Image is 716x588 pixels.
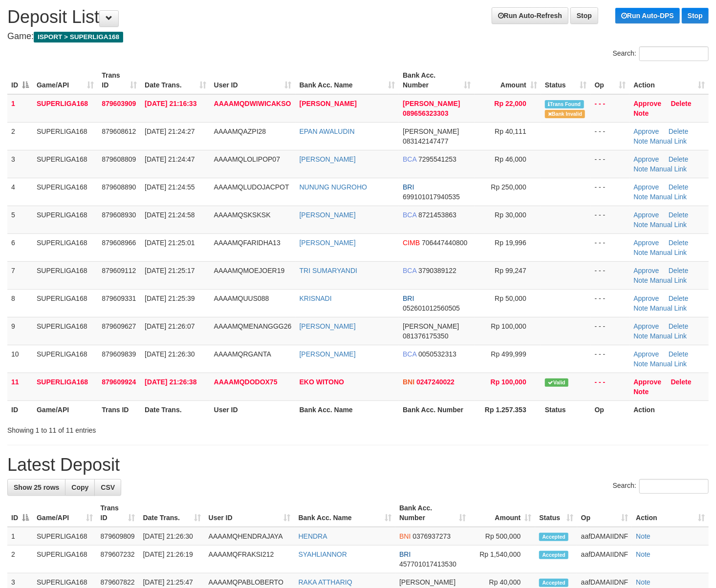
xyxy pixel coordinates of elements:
[403,109,448,117] span: Copy 089656323303 to clipboard
[545,110,585,118] span: Bank is not match
[300,211,356,219] a: [PERSON_NAME]
[418,155,456,163] span: Copy 7295541253 to clipboard
[210,400,296,419] th: User ID
[102,294,136,302] span: 879609331
[102,267,136,274] span: 879609112
[403,350,416,358] span: BCA
[669,267,688,274] a: Delete
[633,249,648,256] a: Note
[669,294,688,302] a: Delete
[650,221,687,229] a: Manual Link
[545,378,568,387] span: Valid transaction
[33,206,98,233] td: SUPERLIGA168
[395,499,470,527] th: Bank Acc. Number: activate to sort column ascending
[539,551,568,559] span: Accepted
[33,400,98,419] th: Game/API
[98,66,141,94] th: Trans ID: activate to sort column ascending
[33,261,98,289] td: SUPERLIGA168
[633,211,659,219] a: Approve
[205,527,295,546] td: AAAAMQHENDRAJAYA
[7,499,33,527] th: ID: activate to sort column descending
[650,304,687,312] a: Manual Link
[300,267,358,274] a: TRI SUMARYANDI
[102,211,136,219] span: 879608930
[145,155,195,163] span: [DATE] 21:24:47
[591,122,630,150] td: - - -
[300,239,356,247] a: [PERSON_NAME]
[205,499,295,527] th: User ID: activate to sort column ascending
[7,261,33,289] td: 7
[475,66,541,94] th: Amount: activate to sort column ascending
[669,322,688,330] a: Delete
[214,378,278,386] span: AAAAMQDODOX75
[403,332,448,340] span: Copy 081376175350 to clipboard
[399,578,456,586] span: [PERSON_NAME]
[33,317,98,345] td: SUPERLIGA168
[7,317,33,345] td: 9
[541,400,591,419] th: Status
[403,304,460,312] span: Copy 052601012560505 to clipboard
[214,267,285,274] span: AAAAMQMOEJOER19
[399,66,475,94] th: Bank Acc. Number: activate to sort column ascending
[300,127,355,135] a: EPAN AWALUDIN
[145,183,195,191] span: [DATE] 21:24:55
[299,550,347,558] a: SYAHLIANNOR
[145,100,196,107] span: [DATE] 21:16:33
[545,100,584,108] span: Similar transaction found
[33,178,98,206] td: SUPERLIGA168
[214,322,292,330] span: AAAAMQMENANGGG26
[296,66,399,94] th: Bank Acc. Name: activate to sort column ascending
[671,378,692,386] a: Delete
[633,239,659,247] a: Approve
[495,294,526,302] span: Rp 50,000
[633,183,659,191] a: Approve
[492,7,568,24] a: Run Auto-Refresh
[210,66,296,94] th: User ID: activate to sort column ascending
[633,165,648,173] a: Note
[403,267,416,274] span: BCA
[491,322,526,330] span: Rp 100,000
[491,378,526,386] span: Rp 100,000
[139,499,205,527] th: Date Trans.: activate to sort column ascending
[33,345,98,373] td: SUPERLIGA168
[7,206,33,233] td: 5
[299,532,327,540] a: HENDRA
[145,322,195,330] span: [DATE] 21:26:07
[591,206,630,233] td: - - -
[633,304,648,312] a: Note
[671,100,692,107] a: Delete
[495,100,526,107] span: Rp 22,000
[669,183,688,191] a: Delete
[403,127,459,135] span: [PERSON_NAME]
[495,127,526,135] span: Rp 40,111
[71,483,88,491] span: Copy
[300,155,356,163] a: [PERSON_NAME]
[639,46,709,61] input: Search:
[633,360,648,368] a: Note
[139,527,205,546] td: [DATE] 21:26:30
[403,378,414,386] span: BNI
[7,32,709,42] h4: Game:
[7,150,33,178] td: 3
[97,499,139,527] th: Trans ID: activate to sort column ascending
[629,66,709,94] th: Action: activate to sort column ascending
[145,267,195,274] span: [DATE] 21:25:17
[33,289,98,317] td: SUPERLIGA168
[214,294,269,302] span: AAAAMQUUS088
[591,289,630,317] td: - - -
[102,127,136,135] span: 879608612
[636,532,651,540] a: Note
[214,239,281,247] span: AAAAMQFARIDHA13
[300,183,367,191] a: NUNUNG NUGROHO
[145,350,195,358] span: [DATE] 21:26:30
[7,546,33,573] td: 2
[577,499,632,527] th: Op: activate to sort column ascending
[300,322,356,330] a: [PERSON_NAME]
[299,578,352,586] a: RAKA ATTHARIQ
[639,479,709,494] input: Search:
[33,150,98,178] td: SUPERLIGA168
[34,32,123,42] span: ISPORT > SUPERLIGA168
[33,233,98,261] td: SUPERLIGA168
[633,127,659,135] a: Approve
[495,155,526,163] span: Rp 46,000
